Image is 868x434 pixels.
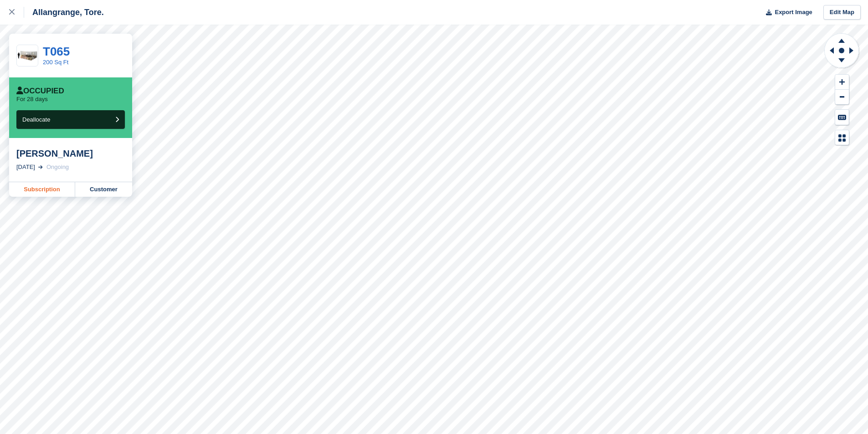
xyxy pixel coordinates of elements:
span: Deallocate [22,116,50,123]
button: Zoom In [835,75,849,90]
div: [PERSON_NAME] [16,148,125,159]
button: Keyboard Shortcuts [835,110,849,125]
a: Edit Map [823,5,861,20]
p: For 28 days [16,96,48,103]
a: Subscription [9,182,75,197]
button: Export Image [760,5,812,20]
a: T065 [43,45,70,58]
div: Occupied [16,87,64,96]
button: Map Legend [835,130,849,145]
button: Zoom Out [835,90,849,105]
a: 200 Sq Ft [43,59,68,66]
div: Ongoing [46,163,69,172]
div: Allangrange, Tore. [24,7,104,18]
span: Export Image [775,8,812,17]
a: Customer [75,182,132,197]
img: 200-sqft-unit.jpg [17,48,38,64]
div: [DATE] [16,163,35,172]
button: Deallocate [16,110,125,129]
img: arrow-right-light-icn-cde0832a797a2874e46488d9cf13f60e5c3a73dbe684e267c42b8395dfbc2abf.svg [38,165,43,169]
